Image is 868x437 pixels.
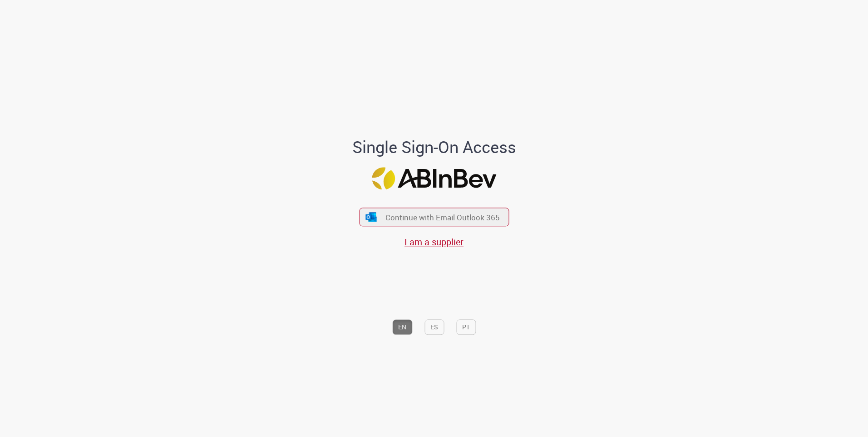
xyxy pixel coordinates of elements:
[359,208,509,226] button: ícone Azure/Microsoft 360 Continue with Email Outlook 365
[385,212,500,223] span: Continue with Email Outlook 365
[365,212,378,222] img: ícone Azure/Microsoft 360
[372,167,496,189] img: Logo ABInBev
[456,319,476,335] button: PT
[308,139,560,157] h1: Single Sign-On Access
[424,319,444,335] button: ES
[404,236,464,248] a: I am a supplier
[392,319,412,335] button: EN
